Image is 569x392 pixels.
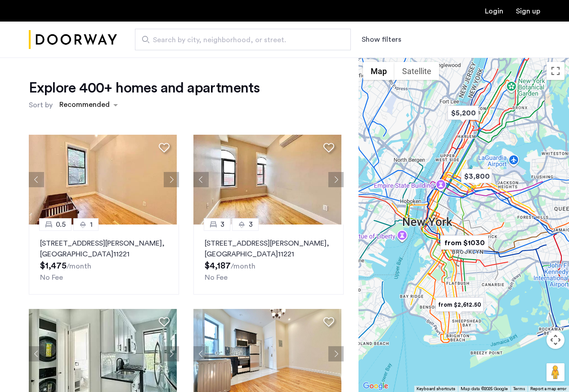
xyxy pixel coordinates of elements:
[29,23,117,57] a: Cazamio Logo
[220,219,224,230] span: 3
[394,62,439,80] button: Show satellite imagery
[193,225,344,295] a: 33[STREET_ADDRESS][PERSON_NAME], [GEOGRAPHIC_DATA]11221No Fee
[29,172,44,187] button: Previous apartment
[513,386,525,392] a: Terms
[29,100,53,110] label: Sort by
[29,135,177,225] img: 2016_638508057422366955.jpeg
[328,172,344,187] button: Next apartment
[547,363,565,381] button: Drag Pegman onto the map to open Street View
[90,219,93,230] span: 1
[516,8,540,15] a: Registration
[164,346,179,361] button: Next apartment
[40,261,67,270] span: $1,475
[58,99,110,112] div: Recommended
[40,238,168,260] p: [STREET_ADDRESS][PERSON_NAME] 11221
[29,79,260,97] h1: Explore 400+ homes and apartments
[205,238,332,260] p: [STREET_ADDRESS][PERSON_NAME] 11221
[205,274,228,281] span: No Fee
[249,219,253,230] span: 3
[417,386,455,392] button: Keyboard shortcuts
[362,34,401,45] button: Show or hide filters
[231,263,255,270] sub: /month
[193,346,209,361] button: Previous apartment
[530,386,566,392] a: Report a map error
[193,172,209,187] button: Previous apartment
[56,219,66,230] span: 0.5
[485,8,503,15] a: Login
[444,103,482,123] div: $5,200
[432,295,487,315] div: from $2,612.50
[29,225,179,295] a: 0.51[STREET_ADDRESS][PERSON_NAME], [GEOGRAPHIC_DATA]11221No Fee
[205,261,231,270] span: $4,187
[67,263,91,270] sub: /month
[457,166,496,186] div: $3,800
[55,97,122,113] ng-select: sort-apartment
[547,331,565,349] button: Map camera controls
[153,35,326,45] span: Search by city, neighborhood, or street.
[363,62,394,80] button: Show street map
[29,23,117,57] img: logo
[361,380,390,392] img: Google
[29,346,44,361] button: Previous apartment
[40,274,63,281] span: No Fee
[164,172,179,187] button: Next apartment
[193,135,341,225] img: 2016_638508057423839647.jpeg
[361,380,390,392] a: Open this area in Google Maps (opens a new window)
[461,387,508,391] span: Map data ©2025 Google
[328,346,344,361] button: Next apartment
[547,62,565,80] button: Toggle fullscreen view
[135,29,351,50] input: Apartment Search
[437,233,492,253] div: from $1030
